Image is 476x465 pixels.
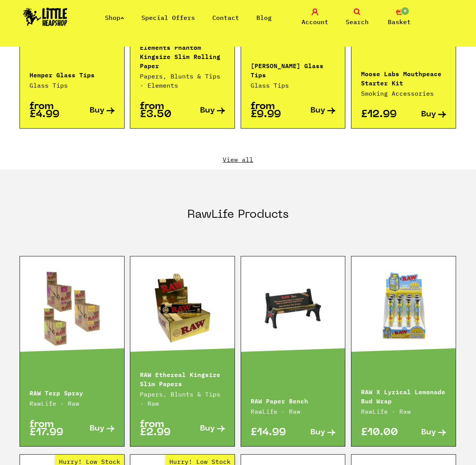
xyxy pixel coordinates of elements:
p: RawLife · Raw [361,407,446,416]
span: Account [302,17,328,26]
a: Buy [182,103,225,119]
span: Search [346,17,369,26]
p: [PERSON_NAME] Glass Tips [251,60,336,79]
p: Smoking Accessories [361,89,446,98]
p: RAW Ethereal Kingsize Slim Papers [140,369,225,388]
span: Buy [421,429,436,437]
a: Buy [72,103,115,119]
p: from £3.50 [140,103,182,119]
span: Basket [388,17,411,26]
h2: RawLife Products [187,208,289,239]
span: Buy [200,425,215,433]
p: £14.99 [251,429,293,437]
a: Buy [72,421,115,437]
p: £10.00 [361,429,404,437]
a: Blog [256,14,272,21]
span: Buy [90,107,105,115]
p: from £17.99 [30,421,72,437]
p: RawLife · Raw [251,407,336,416]
a: Buy [182,421,225,437]
img: Little Head Shop Logo [23,8,67,26]
span: Buy [90,425,105,433]
span: Buy [200,107,215,115]
p: Hemper Glass Tips [30,70,115,79]
a: Search [338,8,376,26]
a: View all [20,155,456,164]
p: Elements Phantom Kingsize Slim Rolling Paper [140,42,225,70]
p: Glass Tips [251,81,336,90]
span: Buy [310,107,325,115]
p: RAW Terp Spray [30,388,115,397]
a: Buy [293,103,336,119]
p: from £9.99 [251,103,293,119]
p: RAW X Lyrical Lemonade Bud Wrap [361,387,446,405]
a: Shop [105,14,124,21]
p: Papers, Blunts & Tips · Raw [140,390,225,408]
p: from £4.99 [30,103,72,119]
a: Special Offers [141,14,195,21]
span: Buy [310,429,325,437]
p: Glass Tips [30,81,115,90]
a: 0 Basket [380,8,419,26]
a: Buy [404,111,446,119]
p: Moose Labs Mouthpeace Starter Kit [361,69,446,87]
span: Buy [421,111,436,119]
span: 0 [400,7,410,16]
a: Contact [212,14,239,21]
p: £12.99 [361,111,404,119]
a: Buy [293,429,336,437]
p: RAW Paper Bench [251,396,336,405]
a: Buy [404,429,446,437]
p: Papers, Blunts & Tips · Elements [140,72,225,90]
p: RawLife · Raw [30,399,115,408]
p: from £2.99 [140,421,182,437]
